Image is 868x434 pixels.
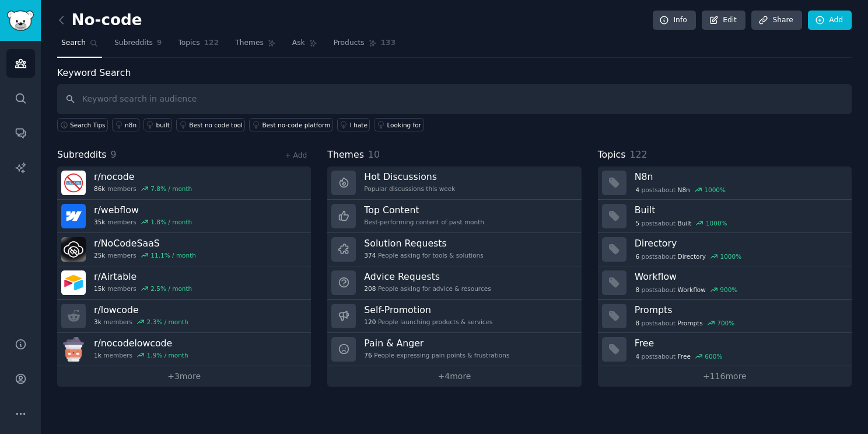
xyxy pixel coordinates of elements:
[364,251,483,259] div: People asking for tools & solutions
[368,149,380,160] span: 10
[61,337,86,362] img: nocodelowcode
[61,171,86,195] img: nocode
[61,237,86,262] img: NoCodeSaaS
[364,284,491,293] div: People asking for advice & resources
[387,121,421,129] div: Looking for
[598,166,852,200] a: N8n4postsaboutN8n1000%
[57,366,311,387] a: +3more
[381,38,396,48] span: 133
[364,351,509,359] div: People expressing pain points & frustrations
[364,318,492,326] div: People launching products & services
[678,286,706,294] span: Workflow
[635,237,843,249] h3: Directory
[598,200,852,233] a: Built5postsaboutBuilt1000%
[94,304,188,316] h3: r/ lowcode
[94,284,105,293] span: 15k
[635,185,727,195] div: post s about
[57,333,311,366] a: r/nocodelowcode1kmembers1.9% / month
[147,351,188,359] div: 1.9 % / month
[231,34,280,58] a: Themes
[94,284,192,293] div: members
[61,38,86,48] span: Search
[364,304,492,316] h3: Self-Promotion
[57,300,311,333] a: r/lowcode3kmembers2.3% / month
[110,34,166,58] a: Subreddits9
[174,34,223,58] a: Topics122
[364,218,484,226] div: Best-performing content of past month
[57,233,311,266] a: r/NoCodeSaaS25kmembers11.1% / month
[150,185,192,193] div: 7.8 % / month
[635,270,843,283] h3: Workflow
[334,38,365,48] span: Products
[598,233,852,266] a: Directory6postsaboutDirectory1000%
[150,284,192,293] div: 2.5 % / month
[94,218,192,226] div: members
[364,171,455,183] h3: Hot Discussions
[327,200,581,233] a: Top ContentBest-performing content of past month
[327,148,364,162] span: Themes
[94,251,196,259] div: members
[635,304,843,316] h3: Prompts
[57,11,142,30] h2: No-code
[364,337,509,349] h3: Pain & Anger
[327,333,581,366] a: Pain & Anger76People expressing pain points & frustrations
[57,118,108,131] button: Search Tips
[57,34,102,58] a: Search
[94,185,192,193] div: members
[327,300,581,333] a: Self-Promotion120People launching products & services
[720,252,741,261] div: 1000 %
[57,84,852,114] input: Keyword search in audience
[635,284,738,295] div: post s about
[635,204,843,216] h3: Built
[635,218,729,228] div: post s about
[751,11,801,30] a: Share
[57,148,107,162] span: Subreddits
[327,166,581,200] a: Hot DiscussionsPopular discussions this week
[111,149,117,160] span: 9
[635,186,639,194] span: 4
[327,233,581,266] a: Solution Requests374People asking for tools & solutions
[635,319,639,327] span: 8
[94,318,101,326] span: 3k
[717,319,734,327] div: 700 %
[330,34,400,58] a: Products133
[364,251,376,259] span: 374
[678,252,706,261] span: Directory
[706,219,727,227] div: 1000 %
[57,67,131,78] label: Keyword Search
[288,34,321,58] a: Ask
[635,219,639,227] span: 5
[57,266,311,300] a: r/Airtable15kmembers2.5% / month
[249,118,332,131] a: Best no-code platform
[112,118,139,131] a: n8n
[635,252,639,261] span: 6
[704,186,726,194] div: 1000 %
[720,286,737,294] div: 900 %
[94,318,188,326] div: members
[178,38,199,48] span: Topics
[147,318,188,326] div: 2.3 % / month
[598,266,852,300] a: Workflow8postsaboutWorkflow900%
[204,38,219,48] span: 122
[150,251,196,259] div: 11.1 % / month
[653,11,696,30] a: Info
[143,118,173,131] a: built
[327,366,581,387] a: +4more
[61,204,86,228] img: webflow
[70,121,106,129] span: Search Tips
[598,333,852,366] a: Free4postsaboutFree600%
[114,38,153,48] span: Subreddits
[7,11,34,31] img: GummySearch logo
[635,351,723,362] div: post s about
[94,185,105,193] span: 86k
[57,200,311,233] a: r/webflow35kmembers1.8% / month
[364,351,372,359] span: 76
[705,352,722,360] div: 600 %
[94,171,192,183] h3: r/ nocode
[327,266,581,300] a: Advice Requests208People asking for advice & resources
[364,204,484,216] h3: Top Content
[189,121,243,129] div: Best no code tool
[808,11,852,30] a: Add
[598,300,852,333] a: Prompts8postsaboutPrompts700%
[94,337,188,349] h3: r/ nocodelowcode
